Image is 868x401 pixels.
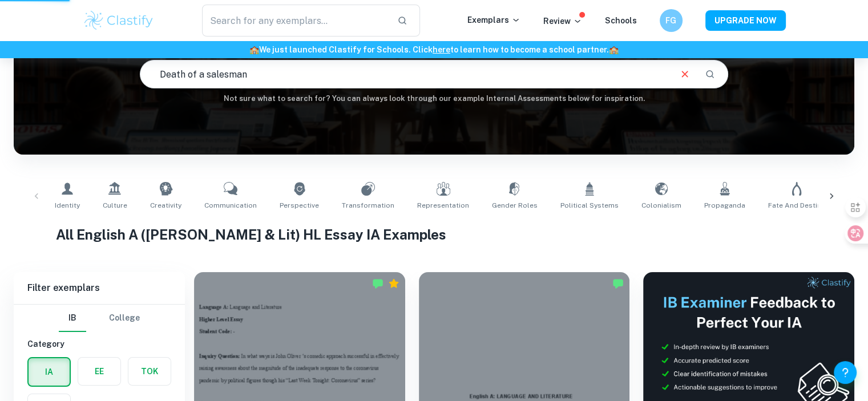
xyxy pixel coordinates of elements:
[59,305,140,332] div: Filter type choice
[612,278,624,289] img: Marked
[492,200,538,210] span: Gender Roles
[103,200,127,210] span: Culture
[204,200,257,210] span: Communication
[700,64,720,84] button: Search
[249,45,259,54] span: 🏫
[605,16,637,25] a: Schools
[704,200,745,210] span: Propaganda
[609,45,619,54] span: 🏫
[664,14,677,27] h6: FG
[543,15,582,27] p: Review
[705,10,786,31] button: UPGRADE NOW
[467,14,520,26] p: Exemplars
[202,5,389,37] input: Search for any exemplars...
[2,43,866,56] h6: We just launched Clastify for Schools. Click to learn how to become a school partner.
[55,200,80,210] span: Identity
[641,200,681,210] span: Colonialism
[768,200,825,210] span: Fate and Destiny
[660,9,683,32] button: FG
[109,305,140,332] button: College
[78,358,120,385] button: EE
[417,200,469,210] span: Representation
[150,200,181,210] span: Creativity
[59,305,86,332] button: IB
[83,9,155,32] img: Clastify logo
[433,45,450,54] a: here
[56,224,813,245] h1: All English A ([PERSON_NAME] & Lit) HL Essay IA Examples
[128,358,171,385] button: TOK
[372,278,383,289] img: Marked
[14,272,185,304] h6: Filter exemplars
[14,93,854,104] h6: Not sure what to search for? You can always look through our example Internal Assessments below f...
[342,200,394,210] span: Transformation
[140,58,669,90] input: E.g. A Doll's House, Sylvia Plath, identity and belonging...
[834,361,857,384] button: Help and Feedback
[560,200,619,210] span: Political Systems
[674,63,696,85] button: Clear
[29,358,70,386] button: IA
[388,278,399,289] div: Premium
[27,338,171,350] h6: Category
[280,200,319,210] span: Perspective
